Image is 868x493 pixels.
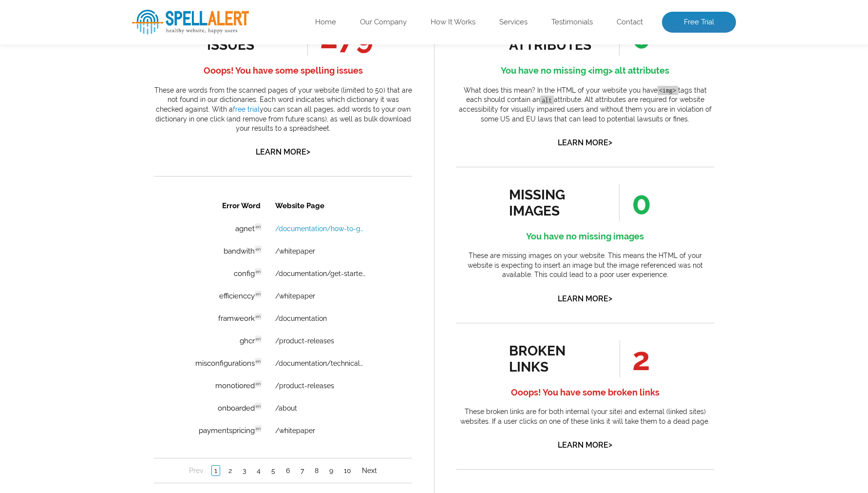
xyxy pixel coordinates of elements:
[1,1,122,23] th: Broken Link
[608,136,612,149] span: >
[499,18,528,27] a: Services
[456,63,714,79] h4: You have no missing <img> alt attributes
[188,272,200,282] a: 10
[509,343,597,375] div: broken links
[130,31,134,39] a: /
[456,251,714,280] p: These are missing images on your website. This means the HTML of your website is expecting to ins...
[256,147,310,157] a: Learn More>
[34,31,115,39] a: /get-started/introduction
[658,86,678,95] code: <img>
[617,18,643,27] a: Contact
[608,438,612,452] span: >
[558,440,612,450] a: Learn More>
[306,145,310,158] span: >
[540,96,554,105] code: alt
[5,75,253,94] h3: All Results?
[456,385,714,400] h4: Ooops! You have some broken links
[233,105,260,113] a: free trial
[456,407,714,426] p: These broken links are for both internal (your site) and external (linked sites) websites. If a u...
[124,139,133,150] a: 1
[619,184,651,221] span: 0
[360,18,407,27] a: Our Company
[315,18,336,27] a: Home
[5,75,253,81] span: Want to view
[662,12,736,33] a: Free Trial
[558,294,612,303] a: Learn More>
[132,10,249,35] img: SpellAlert
[123,1,206,23] th: Website Page
[551,18,593,27] a: Testimonials
[173,272,182,282] a: 9
[558,138,612,147] a: Learn More>
[456,229,714,244] h4: You have no missing images
[620,340,650,377] span: 2
[206,272,226,282] a: Next
[456,86,714,124] p: What does this mean? In the HTML of your website you have tags that each should contain an attrib...
[89,103,169,120] a: Get Free Trial
[154,86,412,134] p: These are words from the scanned pages of your website (limited to 50) that are not found in our ...
[431,18,475,27] a: How It Works
[608,292,612,305] span: >
[154,194,412,486] iframe: To enrich screen reader interactions, please activate Accessibility in Grammarly extension settings
[154,63,412,79] h4: Ooops! You have some spelling issues
[158,272,167,282] a: 8
[509,187,597,219] div: missing images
